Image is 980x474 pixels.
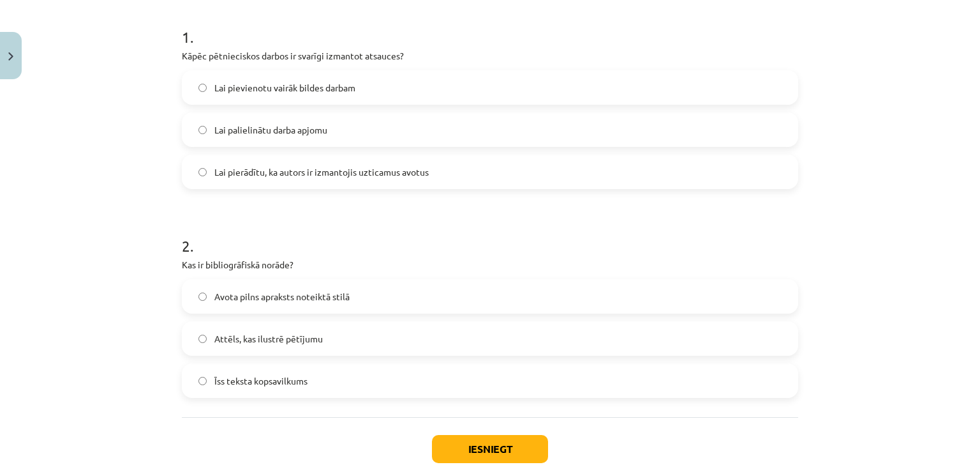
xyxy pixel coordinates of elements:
h1: 1 . [182,6,798,45]
button: Iesniegt [432,435,548,463]
input: Attēls, kas ilustrē pētījumu [198,335,207,343]
input: Lai pierādītu, ka autors ir izmantojis uzticamus avotus [198,168,207,176]
h1: 2 . [182,215,798,254]
input: Lai pievienotu vairāk bildes darbam [198,84,207,92]
span: Avota pilns apraksts noteiktā stilā [214,290,350,303]
input: Lai palielinātu darba apjomu [198,126,207,134]
span: Lai pierādītu, ka autors ir izmantojis uzticamus avotus [214,165,429,179]
span: Lai palielinātu darba apjomu [214,123,327,137]
input: Īss teksta kopsavilkums [198,377,207,385]
img: icon-close-lesson-0947bae3869378f0d4975bcd49f059093ad1ed9edebbc8119c70593378902aed.svg [8,52,13,61]
span: Attēls, kas ilustrē pētījumu [214,332,323,346]
p: Kas ir bibliogrāfiskā norāde? [182,258,798,271]
span: Lai pievienotu vairāk bildes darbam [214,81,355,95]
input: Avota pilns apraksts noteiktā stilā [198,293,207,301]
span: Īss teksta kopsavilkums [214,374,308,388]
p: Kāpēc pētnieciskos darbos ir svarīgi izmantot atsauces? [182,49,798,63]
